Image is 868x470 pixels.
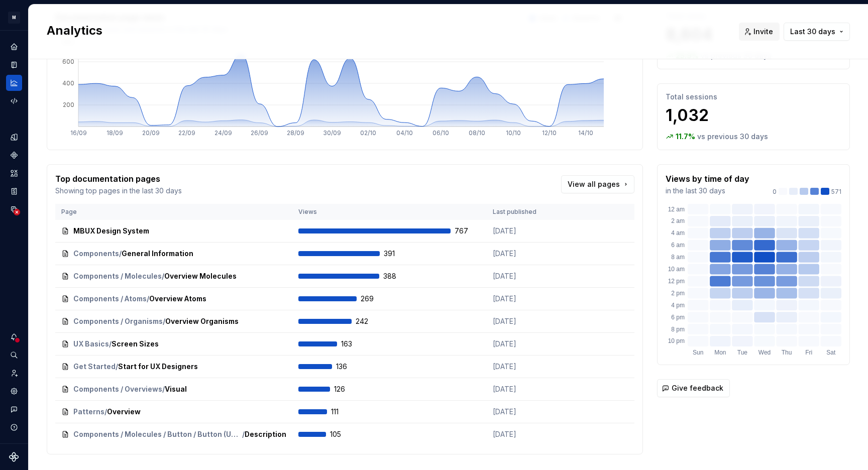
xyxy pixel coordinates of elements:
span: / [162,384,165,394]
p: [DATE] [493,429,568,439]
p: Views by time of day [666,173,749,185]
text: Sat [826,349,836,356]
div: Storybook stories [6,183,22,199]
span: MBUX Design System [73,226,149,236]
text: Thu [782,349,792,356]
p: [DATE] [493,294,568,304]
span: / [104,407,107,417]
a: Components [6,147,22,163]
span: 111 [331,407,357,417]
span: General Information [122,249,193,259]
text: 6 pm [671,314,685,321]
span: Components / Atoms [73,294,147,304]
tspan: 12/10 [542,129,557,137]
tspan: 04/10 [396,129,413,137]
span: Overview Organisms [165,316,239,326]
tspan: 14/10 [578,129,593,137]
text: 8 am [671,254,685,261]
span: Start for UX Designers [118,362,198,372]
a: Invite team [6,365,22,381]
span: 767 [455,226,481,236]
span: 391 [384,249,410,259]
tspan: 06/10 [432,129,449,137]
text: Sun [693,349,703,356]
tspan: 30/09 [323,129,341,137]
p: 0 [773,188,777,196]
span: / [147,294,149,304]
span: Invite [753,27,773,37]
tspan: 16/09 [70,129,87,137]
text: Tue [737,349,748,356]
tspan: 26/09 [251,129,268,137]
span: Get Started [73,362,116,372]
a: Home [6,39,22,55]
span: Components / Molecules [73,271,162,281]
tspan: 24/09 [214,129,232,137]
span: Give feedback [672,383,723,393]
p: Showing top pages in the last 30 days [55,186,182,196]
p: vs previous 30 days [697,132,768,142]
span: / [119,249,122,259]
span: 126 [334,384,360,394]
a: Design tokens [6,129,22,145]
th: Last published [487,204,574,220]
span: Overview Molecules [164,271,237,281]
text: 12 am [668,206,685,213]
p: [DATE] [493,384,568,394]
a: Documentation [6,57,22,73]
span: Patterns [73,407,104,417]
p: [DATE] [493,226,568,236]
button: Notifications [6,329,22,345]
p: Total sessions [666,92,841,102]
span: 136 [336,362,362,372]
span: Last 30 days [790,27,835,37]
text: 4 pm [671,302,685,309]
a: Supernova Logo [9,452,19,462]
button: Last 30 days [784,23,850,41]
p: [DATE] [493,407,568,417]
button: Invite [739,23,780,41]
span: 163 [341,339,367,349]
tspan: 400 [62,79,74,87]
span: / [162,271,164,281]
tspan: 20/09 [142,129,160,137]
tspan: 10/10 [506,129,521,137]
text: 10 am [668,266,685,273]
div: Data sources [6,201,22,217]
a: Code automation [6,93,22,109]
a: Settings [6,383,22,399]
p: Top documentation pages [55,173,182,185]
div: M [8,12,20,24]
tspan: 600 [62,58,74,65]
p: [DATE] [493,271,568,281]
span: UX Basics [73,339,109,349]
span: 269 [361,294,387,304]
span: Description [245,429,286,439]
tspan: 22/09 [178,129,195,137]
p: 1,032 [666,105,841,126]
p: [DATE] [493,362,568,372]
span: Components / Overviews [73,384,162,394]
tspan: 18/09 [106,129,123,137]
th: Page [55,204,292,220]
p: [DATE] [493,339,568,349]
text: Fri [805,349,812,356]
tspan: 02/10 [360,129,376,137]
button: Search ⌘K [6,347,22,363]
text: 2 am [671,217,685,224]
div: 571 [773,188,841,196]
text: Wed [758,349,771,356]
a: Analytics [6,75,22,91]
span: Components / Molecules / Button / Button (Upcoming) [73,429,242,439]
span: 105 [330,429,356,439]
tspan: 200 [63,101,74,108]
tspan: 08/10 [469,129,485,137]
